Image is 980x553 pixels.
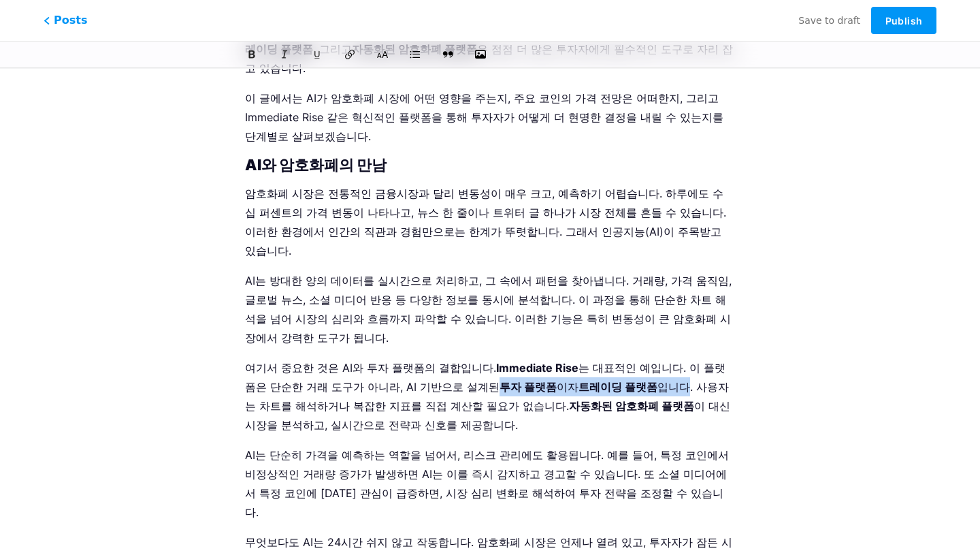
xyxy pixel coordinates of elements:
strong: AI와 암호화폐의 만남 [245,156,387,174]
button: Publish [871,7,936,34]
strong: Immediate Rise [496,361,578,375]
p: AI는 단순히 가격을 예측하는 역할을 넘어서, 리스크 관리에도 활용됩니다. 예를 들어, 특정 코인에서 비정상적인 거래량 증가가 발생하면 AI는 이를 즉시 감지하고 경고할 수 ... [245,445,735,522]
span: Publish [885,15,922,27]
p: 이 글에서는 AI가 암호화폐 시장에 어떤 영향을 주는지, 주요 코인의 가격 전망은 어떠한지, 그리고 Immediate Rise 같은 혁신적인 플랫폼을 통해 투자자가 어떻게 더... [245,89,735,146]
span: Save to draft [798,15,860,26]
strong: 트레이딩 플랫폼 [578,380,657,394]
button: Save to draft [798,7,860,34]
strong: 자동화된 암호화폐 플랫폼 [569,399,694,413]
p: 여기서 중요한 것은 AI와 투자 플랫폼의 결합입니다. 는 대표적인 예입니다. 이 플랫폼은 단순한 거래 도구가 아니라, AI 기반으로 설계된 이자 입니다. 사용자는 차트를 해석... [245,358,735,434]
strong: 투자 플랫폼 [500,380,557,394]
span: Posts [44,12,87,29]
p: 암호화폐 시장은 전통적인 금융시장과 달리 변동성이 매우 크고, 예측하기 어렵습니다. 하루에도 수십 퍼센트의 가격 변동이 나타나고, 뉴스 한 줄이나 트위터 글 하나가 시장 전체... [245,184,735,260]
p: AI는 방대한 양의 데이터를 실시간으로 처리하고, 그 속에서 패턴을 찾아냅니다. 거래량, 가격 움직임, 글로벌 뉴스, 소셜 미디어 반응 등 다양한 정보를 동시에 분석합니다. ... [245,271,735,347]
